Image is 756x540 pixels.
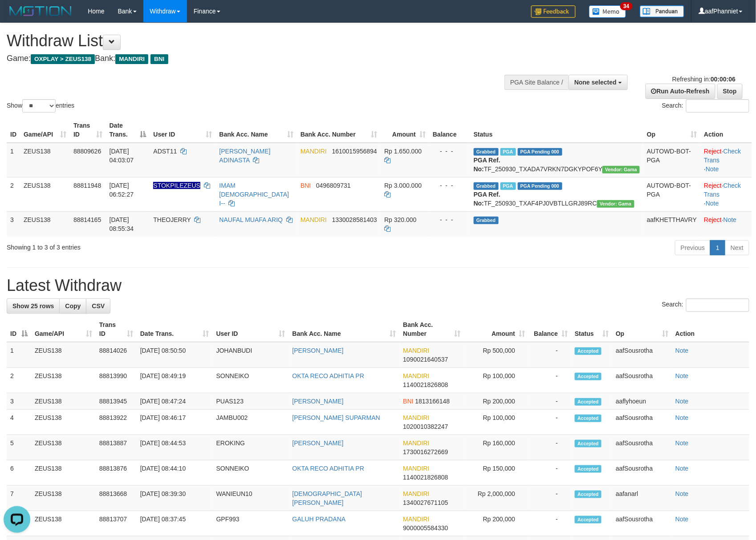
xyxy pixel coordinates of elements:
a: OKTA RECO ADHITIA PR [293,372,365,379]
td: 88813707 [96,511,137,536]
th: Game/API: activate to sort column ascending [20,117,70,143]
span: Rp 320.000 [384,216,416,223]
span: [DATE] 04:03:07 [110,148,134,164]
span: Grabbed [474,182,499,190]
span: Copy 1020010382247 to clipboard [403,423,448,430]
td: ZEUS138 [31,410,96,435]
img: Button%20Memo.svg [589,5,626,18]
span: Copy [65,302,81,310]
td: AUTOWD-BOT-PGA [643,143,700,177]
td: 7 [7,486,31,511]
span: PGA Pending [518,182,562,190]
th: Bank Acc. Number: activate to sort column ascending [297,117,381,143]
span: Copy 1610015956894 to clipboard [332,148,377,155]
td: ZEUS138 [20,143,70,177]
td: · · [700,177,752,211]
td: ZEUS138 [31,460,96,486]
button: None selected [569,75,628,90]
span: MANDIRI [403,347,429,354]
td: 1 [7,342,31,368]
h1: Withdraw List [7,32,495,50]
span: Vendor URL: https://trx31.1velocity.biz [602,166,640,173]
td: 88813876 [96,460,137,486]
span: Accepted [575,415,602,422]
span: [DATE] 06:52:27 [110,182,134,198]
th: Action [700,117,752,143]
span: Accepted [575,347,602,355]
a: [PERSON_NAME] [293,439,344,447]
a: [DEMOGRAPHIC_DATA][PERSON_NAME] [293,490,362,506]
label: Search: [662,298,749,312]
a: Reject [704,182,722,189]
a: Reject [704,148,722,155]
td: - [528,435,571,460]
select: Showentries [22,99,56,113]
td: aaflyhoeun [612,393,672,410]
th: Status [470,117,643,143]
td: ZEUS138 [31,486,96,511]
span: MANDIRI [301,216,327,223]
span: Marked by aafsreyleap [500,182,516,190]
span: 88811948 [73,182,101,189]
a: Note [723,216,737,223]
span: Copy 9000005584330 to clipboard [403,524,448,532]
td: aafanarl [612,486,672,511]
td: ZEUS138 [31,368,96,393]
td: AUTOWD-BOT-PGA [643,177,700,211]
a: Show 25 rows [7,298,60,314]
td: [DATE] 08:37:45 [137,511,213,536]
td: aafSousrotha [612,460,672,486]
span: Accepted [575,398,602,406]
a: Previous [675,240,711,255]
span: Copy 0496809731 to clipboard [316,182,351,189]
span: None selected [574,79,617,86]
td: 88813668 [96,486,137,511]
td: Rp 100,000 [464,410,528,435]
span: [DATE] 08:55:34 [110,216,134,232]
td: 4 [7,410,31,435]
td: 6 [7,460,31,486]
span: Accepted [575,516,602,524]
td: · [700,211,752,237]
td: [DATE] 08:46:17 [137,410,213,435]
span: MANDIRI [403,372,429,379]
span: Grabbed [474,217,499,224]
span: Rp 1.650.000 [384,148,422,155]
span: Grabbed [474,148,499,156]
th: Status: activate to sort column ascending [571,317,612,342]
td: ZEUS138 [20,211,70,237]
img: MOTION_logo.png [7,4,74,18]
td: TF_250930_TXAF4PJ0VBTLLGRJ89RC [470,177,643,211]
th: User ID: activate to sort column ascending [150,117,215,143]
td: Rp 150,000 [464,460,528,486]
a: NAUFAL MUAFA ARIQ [219,216,283,223]
th: Date Trans.: activate to sort column ascending [137,317,213,342]
h4: Game: Bank: [7,54,495,63]
span: BNI [403,398,413,405]
td: [DATE] 08:47:24 [137,393,213,410]
td: 88813945 [96,393,137,410]
td: aafSousrotha [612,435,672,460]
td: WANIEUN10 [213,486,289,511]
span: Copy 1330028581403 to clipboard [332,216,377,223]
a: IMAM [DEMOGRAPHIC_DATA] I-- [219,182,289,207]
label: Search: [662,99,749,113]
th: ID [7,117,20,143]
a: Note [706,200,719,207]
td: aafSousrotha [612,368,672,393]
span: Copy 1813166148 to clipboard [415,398,450,405]
td: 2 [7,368,31,393]
a: Run Auto-Refresh [646,84,715,99]
span: MANDIRI [115,54,148,64]
div: - - - [433,181,467,190]
span: Refreshing in: [672,76,736,83]
span: CSV [92,302,105,310]
span: BNI [150,54,168,64]
td: 88814026 [96,342,137,368]
th: Op: activate to sort column ascending [612,317,672,342]
th: User ID: activate to sort column ascending [213,317,289,342]
th: Trans ID: activate to sort column ascending [96,317,137,342]
td: ZEUS138 [31,511,96,536]
span: Copy 1340027671105 to clipboard [403,499,448,506]
th: ID: activate to sort column descending [7,317,31,342]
